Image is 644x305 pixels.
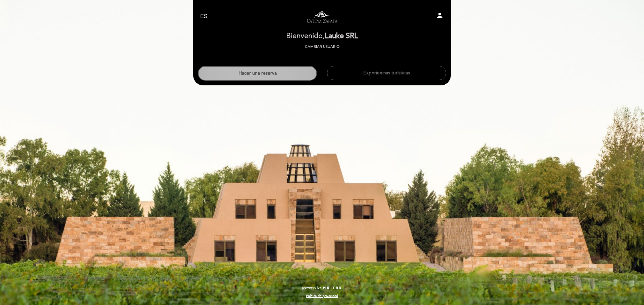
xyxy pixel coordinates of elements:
a: Visitas y degustaciones en La Pirámide [280,7,364,26]
button: Cambiar usuario [303,44,341,50]
img: MEITRE [323,286,342,290]
i: person [436,11,444,19]
span: powered by [302,285,321,290]
button: Experiencias turísticas [327,66,446,80]
h2: Bienvenido, [286,32,358,40]
a: Política de privacidad [306,294,338,298]
button: Hacer una reserva [198,66,317,81]
span: Lauke SRL [325,31,358,41]
button: person [436,11,444,22]
a: powered by [302,285,342,290]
